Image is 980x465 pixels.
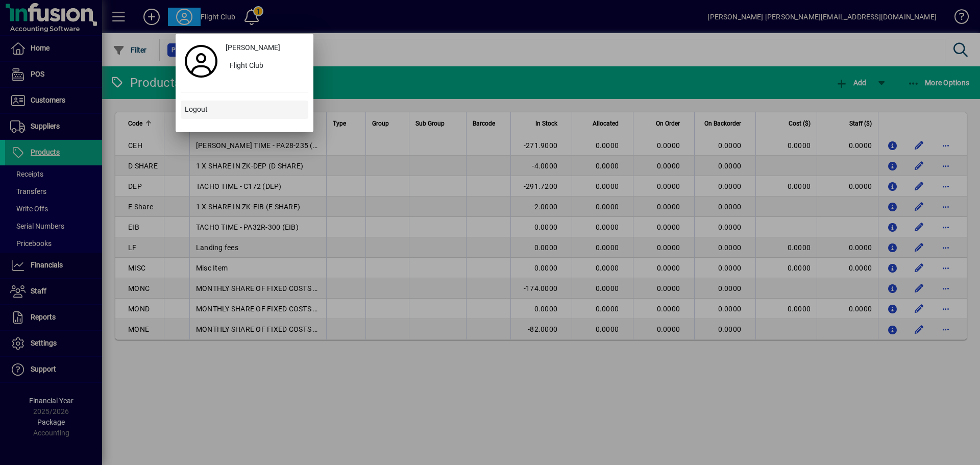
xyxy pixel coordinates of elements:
[222,57,308,76] button: Flight Club
[185,104,208,115] span: Logout
[222,39,308,57] a: [PERSON_NAME]
[181,52,222,70] a: Profile
[181,101,308,119] button: Logout
[226,42,280,53] span: [PERSON_NAME]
